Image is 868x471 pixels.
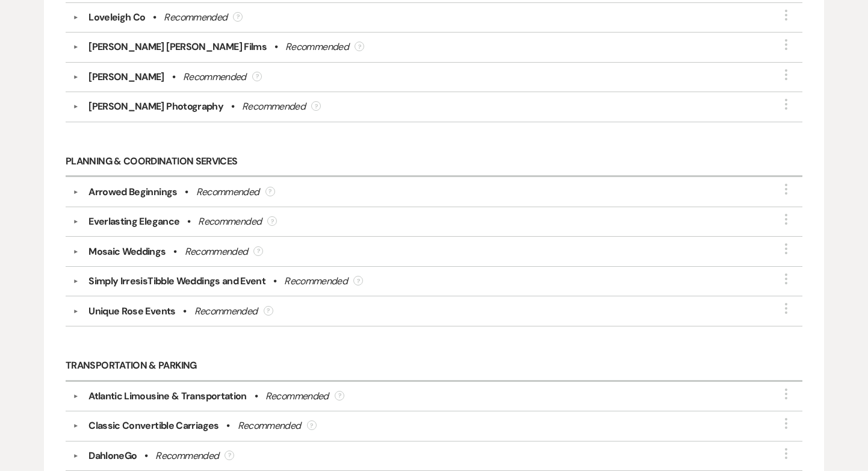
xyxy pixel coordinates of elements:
[187,214,190,229] b: •
[153,10,156,25] b: •
[273,274,276,289] b: •
[69,189,83,195] button: ▼
[144,449,147,463] b: •
[69,308,83,314] button: ▼
[311,101,321,111] div: ?
[284,274,347,289] div: Recommended
[69,278,83,284] button: ▼
[253,246,263,256] div: ?
[183,70,246,84] div: Recommended
[69,453,83,459] button: ▼
[164,10,227,25] div: Recommended
[88,419,219,433] div: Classic Convertible Carriages
[69,104,83,110] button: ▼
[155,449,219,463] div: Recommended
[255,389,258,404] b: •
[88,274,265,289] div: Simply IrresisTibble Weddings and Event
[69,14,83,20] button: ▼
[69,74,83,80] button: ▼
[274,40,277,54] b: •
[69,249,83,255] button: ▼
[242,99,305,114] div: Recommended
[185,245,248,259] div: Recommended
[88,245,166,259] div: Mosaic Weddings
[88,389,247,404] div: Atlantic Limousine & Transportation
[66,148,802,178] h6: Planning & Coordination Services
[265,187,275,196] div: ?
[335,391,344,401] div: ?
[264,306,273,316] div: ?
[231,99,234,114] b: •
[66,352,802,382] h6: Transportation & Parking
[194,304,258,319] div: Recommended
[88,40,267,54] div: [PERSON_NAME] [PERSON_NAME] Films
[226,419,229,433] b: •
[69,44,83,50] button: ▼
[88,70,164,84] div: [PERSON_NAME]
[285,40,349,54] div: Recommended
[88,304,175,319] div: Unique Rose Events
[267,216,277,226] div: ?
[196,185,259,199] div: Recommended
[183,304,186,319] b: •
[233,12,243,22] div: ?
[88,185,177,199] div: Arrowed Beginnings
[198,214,261,229] div: Recommended
[225,451,234,460] div: ?
[238,419,301,433] div: Recommended
[69,393,83,399] button: ▼
[353,276,363,285] div: ?
[355,42,364,51] div: ?
[173,245,176,259] b: •
[88,10,145,25] div: Loveleigh Co
[252,72,262,81] div: ?
[69,423,83,429] button: ▼
[69,219,83,225] button: ▼
[185,185,188,199] b: •
[172,70,175,84] b: •
[88,449,137,463] div: DahloneGo
[265,389,329,404] div: Recommended
[88,99,223,114] div: [PERSON_NAME] Photography
[307,420,317,430] div: ?
[88,214,179,229] div: Everlasting Elegance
